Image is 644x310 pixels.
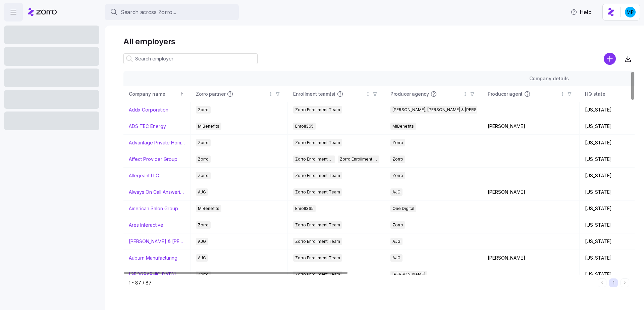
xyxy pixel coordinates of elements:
[295,139,340,146] span: Zorro Enrollment Team
[198,238,206,245] span: AJG
[198,205,219,212] span: MiBenefits
[392,221,403,229] span: Zorro
[179,92,184,96] div: Sorted ascending
[488,91,523,97] span: Producer agent
[604,53,616,65] svg: add icon
[191,86,288,102] th: Zorro partnerNot sorted
[295,172,340,179] span: Zorro Enrollment Team
[123,53,258,64] input: Search employer
[129,90,178,98] div: Company name
[198,106,209,114] span: Zorro
[392,205,414,212] span: One Digital
[129,238,185,245] a: [PERSON_NAME] & [PERSON_NAME]'s
[609,278,618,287] button: 1
[198,123,219,130] span: MiBenefits
[288,86,385,102] th: Enrollment team(s)Not sorted
[598,278,606,287] button: Previous page
[198,221,209,229] span: Zorro
[295,221,340,229] span: Zorro Enrollment Team
[129,271,176,278] a: [GEOGRAPHIC_DATA]
[198,254,206,262] span: AJG
[621,278,629,287] button: Next page
[385,86,482,102] th: Producer agencyNot sorted
[198,172,209,179] span: Zorro
[129,156,177,163] a: Affect Provider Group
[129,139,185,146] a: Advantage Private Home Care
[571,8,592,16] span: Help
[392,238,400,245] span: AJG
[129,123,166,130] a: ADS TEC Energy
[295,123,314,130] span: Enroll365
[105,4,239,20] button: Search across Zorro...
[390,91,429,97] span: Producer agency
[129,255,177,261] a: Auburn Manufacturing
[268,92,273,96] div: Not sorted
[295,156,333,163] span: Zorro Enrollment Team
[121,8,176,16] span: Search across Zorro...
[392,172,403,179] span: Zorro
[198,156,209,163] span: Zorro
[123,36,635,47] h1: All employers
[560,92,565,96] div: Not sorted
[129,172,159,179] a: Allegeant LLC
[198,139,209,146] span: Zorro
[392,156,403,163] span: Zorro
[392,254,400,262] span: AJG
[129,279,595,286] div: 1 - 87 / 87
[340,156,378,163] span: Zorro Enrollment Experts
[129,189,185,195] a: Always On Call Answering Service
[482,86,580,102] th: Producer agentNot sorted
[625,7,636,17] img: b954e4dfce0f5620b9225907d0f7229f
[482,184,580,201] td: [PERSON_NAME]
[565,5,597,19] button: Help
[482,250,580,266] td: [PERSON_NAME]
[392,139,403,146] span: Zorro
[366,92,370,96] div: Not sorted
[392,188,400,196] span: AJG
[129,205,178,212] a: American Salon Group
[293,91,335,97] span: Enrollment team(s)
[295,205,314,212] span: Enroll365
[123,86,191,102] th: Company nameSorted ascending
[295,188,340,196] span: Zorro Enrollment Team
[196,91,225,97] span: Zorro partner
[129,222,163,228] a: Ares Interactive
[295,238,340,245] span: Zorro Enrollment Team
[392,123,414,130] span: MiBenefits
[392,106,498,114] span: [PERSON_NAME], [PERSON_NAME] & [PERSON_NAME]
[482,118,580,135] td: [PERSON_NAME]
[295,106,340,114] span: Zorro Enrollment Team
[129,106,168,113] a: Addx Corporation
[295,254,340,262] span: Zorro Enrollment Team
[463,92,468,96] div: Not sorted
[198,188,206,196] span: AJG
